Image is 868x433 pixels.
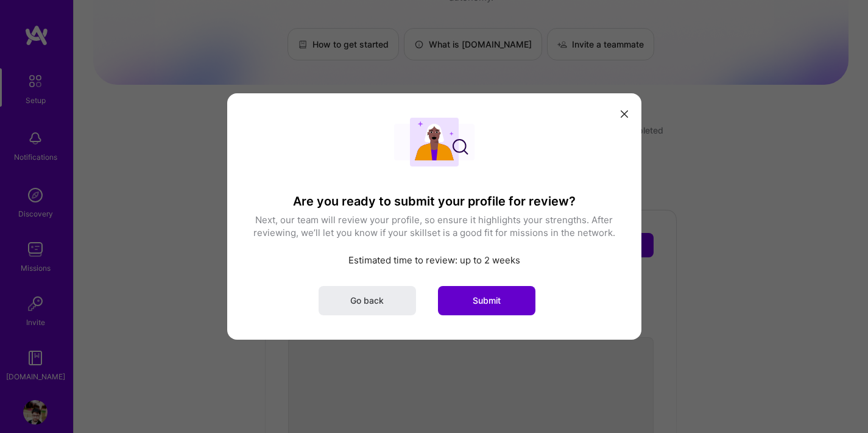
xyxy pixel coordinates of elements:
[473,295,501,307] span: Submit
[319,286,416,315] button: Go back
[252,213,617,239] p: Next, our team will review your profile, so ensure it highlights your strengths. After reviewing,...
[621,110,628,118] i: icon Close
[394,118,475,166] img: User
[252,254,617,267] p: Estimated time to review: up to 2 weeks
[350,295,384,307] span: Go back
[438,286,535,315] button: Submit
[252,194,617,209] h3: Are you ready to submit your profile for review?
[227,93,641,340] div: modal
